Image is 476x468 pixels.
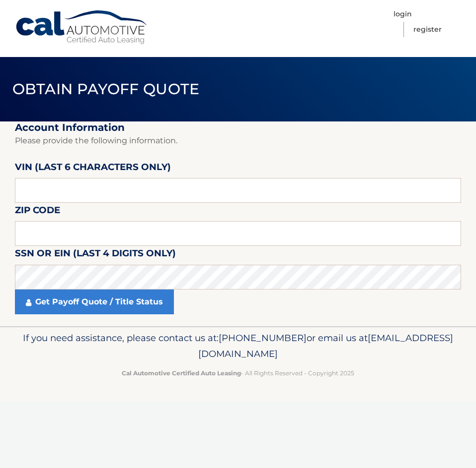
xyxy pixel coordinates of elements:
h2: Account Information [15,121,461,134]
span: Obtain Payoff Quote [12,80,200,98]
a: Register [413,22,442,37]
span: [PHONE_NUMBER] [219,332,307,344]
p: If you need assistance, please contact us at: or email us at [15,330,461,362]
p: Please provide the following information. [15,134,461,148]
label: Zip Code [15,203,60,221]
strong: Cal Automotive Certified Auto Leasing [122,369,241,377]
label: VIN (last 6 characters only) [15,160,171,178]
a: Cal Automotive [15,10,149,45]
label: SSN or EIN (last 4 digits only) [15,246,176,264]
p: - All Rights Reserved - Copyright 2025 [15,368,461,378]
a: Login [394,6,412,22]
a: Get Payoff Quote / Title Status [15,290,174,314]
